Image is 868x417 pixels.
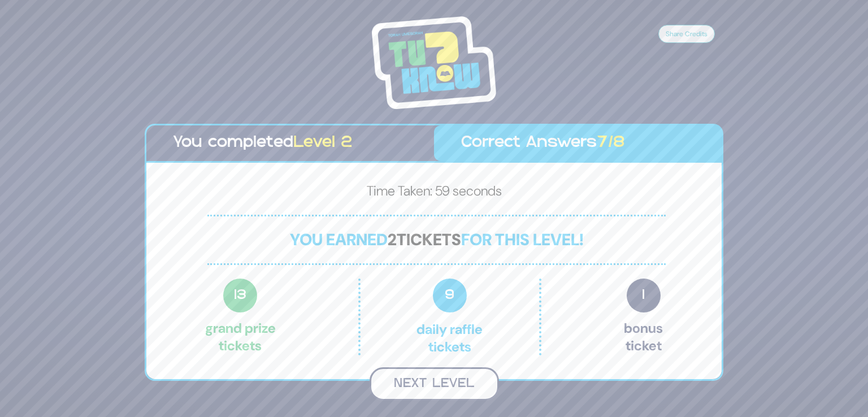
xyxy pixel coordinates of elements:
p: You completed [173,131,407,155]
span: 2 [388,229,397,250]
p: Grand Prize tickets [205,279,276,355]
p: Correct Answers [461,131,695,155]
button: Share Credits [658,25,715,43]
p: Daily Raffle tickets [384,279,515,355]
img: Tournament Logo [372,16,496,109]
span: You earned for this level! [290,229,584,250]
span: 7/8 [597,136,625,150]
span: 9 [433,279,467,312]
span: 13 [223,279,257,312]
span: Level 2 [293,136,352,150]
button: Next Level [370,367,499,401]
p: Bonus ticket [624,279,663,355]
span: tickets [397,229,461,250]
span: 1 [627,279,661,312]
p: Time Taken: 59 seconds [164,181,704,206]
